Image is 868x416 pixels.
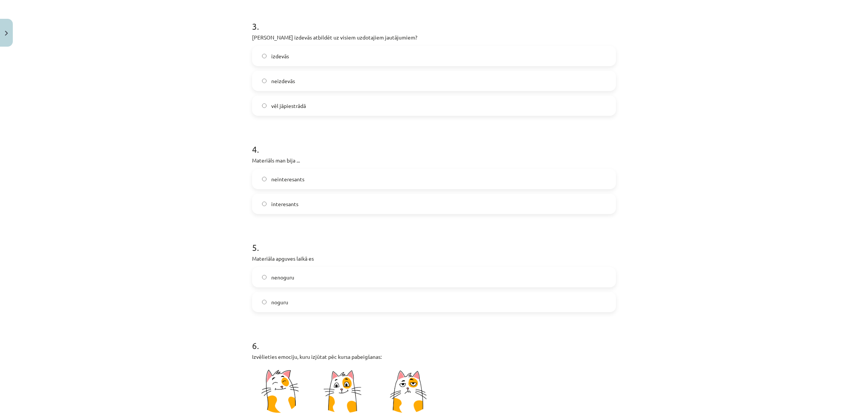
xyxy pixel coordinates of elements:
h1: 3 . [252,8,616,31]
p: Materiāls man bija ... [252,156,616,164]
p: Izvēlieties emociju, kuru izjūtat pēc kursa pabeigšanas: [252,353,616,361]
span: izdevās [271,52,289,60]
span: vēl jāpiestrādā [271,102,306,110]
input: izdevās [262,54,267,59]
span: interesants [271,200,298,208]
span: nenoguru [271,273,294,281]
span: neizdevās [271,77,295,85]
h1: 5 . [252,229,616,252]
input: vēl jāpiestrādā [262,103,267,108]
input: interesants [262,202,267,206]
h1: 6 . [252,327,616,351]
input: neizdevās [262,79,267,84]
input: nenoguru [262,275,267,280]
h1: 4 . [252,131,616,154]
img: icon-close-lesson-0947bae3869378f0d4975bcd49f059093ad1ed9edebbc8119c70593378902aed.svg [5,31,8,36]
input: neinteresants [262,177,267,182]
p: [PERSON_NAME] izdevās atbildēt uz visiem uzdotajiem jautājumiem? [252,33,616,41]
input: noguru [262,300,267,305]
span: noguru [271,298,288,306]
p: Materiāla apguves laikā es [252,255,616,263]
span: neinteresants [271,175,304,183]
